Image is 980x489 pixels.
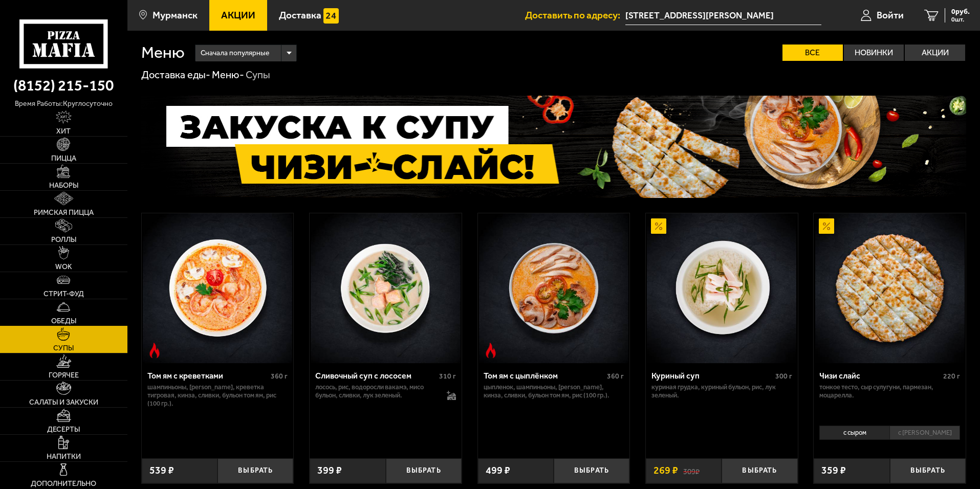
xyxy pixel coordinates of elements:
span: Мурманск [153,10,198,20]
img: Акционный [819,218,834,234]
p: куриная грудка, куриный бульон, рис, лук зеленый. [651,383,792,399]
div: Том ям с креветками [147,371,269,381]
button: Выбрать [217,458,293,483]
span: 499 ₽ [486,465,510,476]
div: Куриный суп [651,371,773,381]
label: Все [782,45,843,61]
span: Стрит-фуд [43,291,84,298]
span: Дополнительно [31,480,96,487]
span: 359 ₽ [821,465,846,476]
span: 0 шт. [951,16,970,23]
span: 539 ₽ [149,465,174,476]
span: 0 руб. [951,8,970,15]
span: Горячее [49,372,79,379]
p: цыпленок, шампиньоны, [PERSON_NAME], кинза, сливки, бульон том ям, рис (100 гр.). [484,383,624,399]
div: Чизи слайс [819,371,941,381]
span: 360 г [607,372,624,381]
img: Том ям с креветками [143,213,292,363]
s: 309 ₽ [683,465,700,476]
button: Выбрать [386,458,462,483]
span: Сначала популярные [201,43,269,63]
img: Чизи слайс [815,213,965,363]
span: Доставка [279,10,321,20]
label: Акции [905,45,965,61]
input: Ваш адрес доставки [625,6,821,25]
img: Острое блюдо [147,343,162,358]
span: 220 г [943,372,960,381]
div: 0 [814,422,966,451]
img: Акционный [651,218,666,234]
a: АкционныйКуриный суп [646,213,798,363]
button: Выбрать [890,458,966,483]
span: Римская пицца [34,209,94,216]
div: Сливочный суп с лососем [315,371,437,381]
span: Доставить по адресу: [525,10,625,20]
label: Новинки [844,45,904,61]
span: 360 г [271,372,288,381]
span: 300 г [775,372,792,381]
img: Куриный суп [647,213,796,363]
a: АкционныйЧизи слайс [814,213,966,363]
img: Острое блюдо [483,343,498,358]
p: тонкое тесто, сыр сулугуни, пармезан, моцарелла. [819,383,960,399]
button: Выбрать [554,458,629,483]
span: Супы [53,345,74,352]
span: WOK [55,263,72,271]
span: Роллы [51,236,76,243]
h1: Меню [141,45,185,61]
div: Супы [246,69,270,82]
a: Острое блюдоТом ям с цыплёнком [478,213,630,363]
span: Акции [221,10,255,20]
div: Том ям с цыплёнком [484,371,605,381]
li: с [PERSON_NAME] [889,426,960,440]
span: 269 ₽ [654,465,678,476]
img: 15daf4d41897b9f0e9f617042186c801.svg [323,8,339,24]
p: шампиньоны, [PERSON_NAME], креветка тигровая, кинза, сливки, бульон том ям, рис (100 гр.). [147,383,288,408]
p: лосось, рис, водоросли вакамэ, мисо бульон, сливки, лук зеленый. [315,383,437,399]
img: Том ям с цыплёнком [479,213,628,363]
a: Доставка еды- [141,69,210,81]
img: Сливочный суп с лососем [311,213,460,363]
span: Хит [56,128,71,135]
span: Войти [877,10,904,20]
span: Наборы [49,182,78,189]
span: Напитки [47,453,81,460]
li: с сыром [819,426,889,440]
span: Обеды [51,318,76,325]
span: Десерты [47,426,80,433]
span: Пицца [51,155,76,162]
a: Острое блюдоТом ям с креветками [142,213,294,363]
span: 399 ₽ [317,465,342,476]
a: Сливочный суп с лососем [310,213,462,363]
span: 310 г [439,372,456,381]
span: Салаты и закуски [29,399,98,406]
a: Меню- [212,69,244,81]
button: Выбрать [722,458,797,483]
